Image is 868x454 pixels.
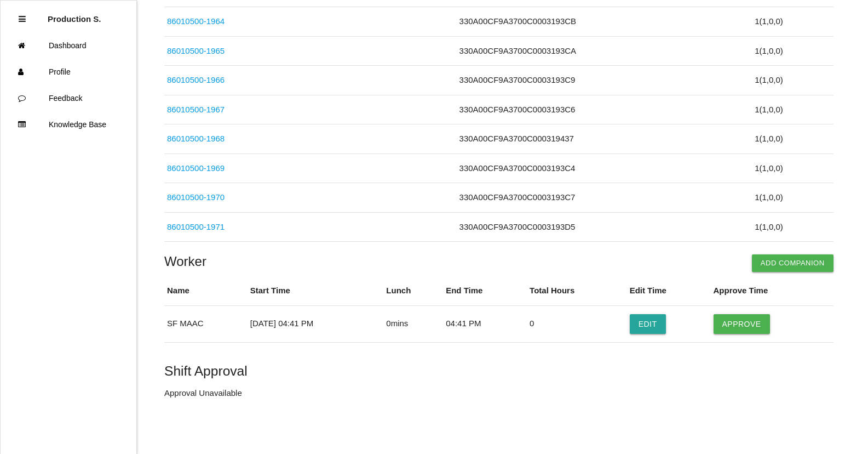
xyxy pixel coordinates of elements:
[457,7,752,37] td: 330A00CF9A3700C0003193CB
[164,276,248,305] th: Name
[752,36,833,66] td: 1 ( 1 , 0 , 0 )
[457,124,752,154] td: 330A00CF9A3700C000319437
[752,124,833,154] td: 1 ( 1 , 0 , 0 )
[752,212,833,242] td: 1 ( 1 , 0 , 0 )
[627,276,711,305] th: Edit Time
[383,305,443,342] td: 0 mins
[164,387,833,400] p: Approval Unavailable
[1,111,136,138] a: Knowledge Base
[752,66,833,95] td: 1 ( 1 , 0 , 0 )
[457,66,752,95] td: 330A00CF9A3700C0003193C9
[457,36,752,66] td: 330A00CF9A3700C0003193CA
[167,46,225,55] a: 86010500-1965
[164,254,833,269] h4: Worker
[752,95,833,124] td: 1 ( 1 , 0 , 0 )
[248,276,384,305] th: Start Time
[752,154,833,183] td: 1 ( 1 , 0 , 0 )
[443,305,527,342] td: 04:41 PM
[19,6,26,32] div: Close
[457,154,752,183] td: 330A00CF9A3700C0003193C4
[1,59,136,85] a: Profile
[711,276,833,305] th: Approve Time
[167,105,225,114] a: 86010500-1967
[752,254,833,272] button: Add Companion
[167,192,225,202] a: 86010500-1970
[383,276,443,305] th: Lunch
[752,183,833,213] td: 1 ( 1 , 0 , 0 )
[48,6,101,24] p: Production Shifts
[752,7,833,37] td: 1 ( 1 , 0 , 0 )
[167,75,225,84] a: 86010500-1966
[630,314,666,334] button: Edit
[164,364,833,378] h5: Shift Approval
[167,134,225,143] a: 86010500-1968
[527,276,627,305] th: Total Hours
[457,95,752,124] td: 330A00CF9A3700C0003193C6
[443,276,527,305] th: End Time
[1,32,136,59] a: Dashboard
[167,222,225,231] a: 86010500-1971
[527,305,627,342] td: 0
[248,305,384,342] td: [DATE] 04:41 PM
[457,212,752,242] td: 330A00CF9A3700C0003193D5
[1,85,136,111] a: Feedback
[457,183,752,213] td: 330A00CF9A3700C0003193C7
[167,16,225,26] a: 86010500-1964
[714,314,770,334] button: Approve
[164,305,248,342] td: SF MAAC
[167,163,225,173] a: 86010500-1969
